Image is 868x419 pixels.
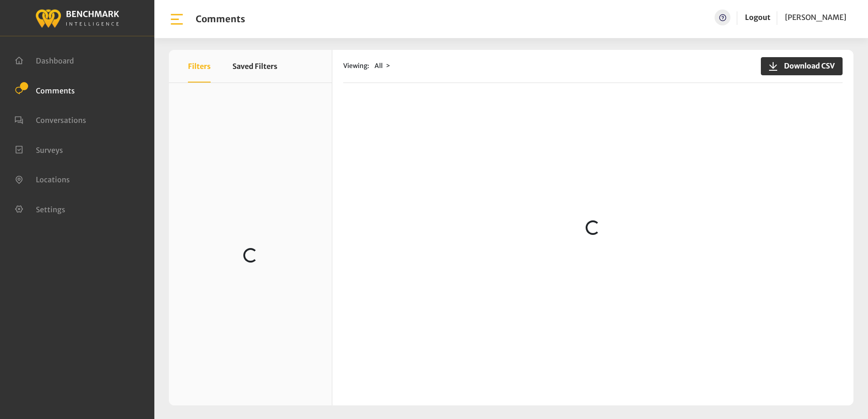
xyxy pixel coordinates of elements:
img: bar [169,11,185,27]
a: Comments [15,85,75,94]
span: Comments [36,86,75,95]
span: Settings [36,205,65,214]
button: Filters [188,50,211,83]
span: All [375,62,383,70]
span: Viewing: [343,61,369,71]
a: [PERSON_NAME] [785,10,846,25]
a: Settings [15,204,65,213]
a: Logout [745,13,770,22]
a: Conversations [15,115,86,124]
a: Dashboard [15,55,74,64]
span: Surveys [36,145,63,154]
a: Logout [745,10,770,25]
img: benchmark [35,7,119,29]
span: [PERSON_NAME] [785,13,846,22]
h1: Comments [196,14,245,24]
span: Locations [36,175,70,184]
button: Download CSV [761,57,843,75]
button: Saved Filters [232,50,277,83]
span: Conversations [36,116,86,125]
a: Locations [15,174,70,183]
a: Surveys [15,145,63,154]
span: Dashboard [36,56,74,65]
span: Download CSV [779,60,835,71]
